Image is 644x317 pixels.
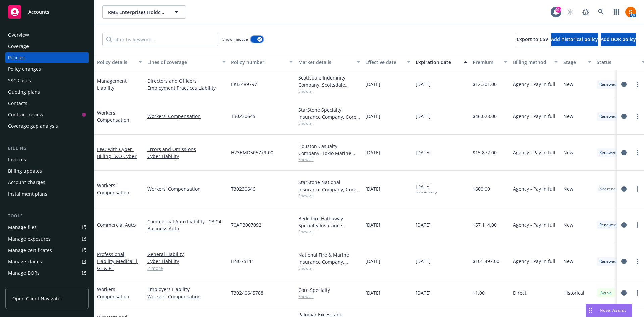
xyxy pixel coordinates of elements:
[625,7,636,17] img: photo
[599,222,616,228] span: Renewed
[8,52,25,63] div: Policies
[620,257,628,265] a: circleInformation
[296,54,363,70] button: Market details
[620,149,628,157] a: circleInformation
[513,81,555,88] span: Agency - Pay in full
[416,59,460,66] div: Expiration date
[416,221,431,228] span: [DATE]
[586,304,594,317] div: Drag to move
[599,113,616,119] span: Renewed
[473,81,497,88] span: $12,301.00
[551,36,598,42] span: Add historical policy
[560,54,594,70] button: Stage
[298,88,360,94] span: Show all
[298,179,360,193] div: StarStone National Insurance Company, Core Specialty, Amwins
[147,84,226,91] a: Employment Practices Liability
[298,229,360,235] span: Show all
[8,121,58,131] div: Coverage gap analysis
[298,294,360,299] span: Show all
[5,213,89,219] div: Tools
[298,106,360,120] div: StarStone Specialty Insurance Company, Core Specialty
[231,81,257,88] span: EKI3489797
[597,59,638,66] div: Status
[633,149,641,157] a: more
[8,30,29,40] div: Overview
[147,113,226,120] a: Workers' Compensation
[97,286,129,300] a: Workers' Compensation
[365,221,380,228] span: [DATE]
[510,54,560,70] button: Billing method
[147,258,226,265] a: Cyber Liability
[231,221,261,228] span: 70APB007092
[97,222,136,228] a: Commercial Auto
[473,185,490,192] span: $600.00
[470,54,510,70] button: Premium
[147,251,226,258] a: General Liability
[633,221,641,229] a: more
[513,59,550,66] div: Billing method
[8,109,43,120] div: Contract review
[147,265,226,272] a: 2 more
[97,258,138,271] span: - Medical | GL & PL
[97,59,135,66] div: Policy details
[5,87,89,97] a: Quoting plans
[513,113,555,120] span: Agency - Pay in full
[8,41,29,52] div: Coverage
[231,185,255,192] span: T30230646
[5,189,89,199] a: Installment plans
[563,185,573,192] span: New
[8,256,42,267] div: Manage claims
[633,289,641,297] a: more
[8,177,45,188] div: Account charges
[298,265,360,271] span: Show all
[473,113,497,120] span: $46,028.00
[5,279,89,290] a: Summary of insurance
[563,59,584,66] div: Stage
[298,143,360,157] div: Houston Casualty Company, Tokio Marine HCC
[601,33,636,46] button: Add BOR policy
[5,233,89,244] a: Manage exposures
[633,185,641,193] a: more
[102,33,218,46] input: Filter by keyword...
[231,113,255,120] span: T30230645
[298,59,353,66] div: Market details
[513,258,555,265] span: Agency - Pay in full
[416,113,431,120] span: [DATE]
[147,77,226,84] a: Directors and Officers
[633,80,641,88] a: more
[563,221,573,228] span: New
[94,54,145,70] button: Policy details
[620,221,628,229] a: circleInformation
[8,166,42,176] div: Billing updates
[365,59,403,66] div: Effective date
[5,109,89,120] a: Contract review
[363,54,413,70] button: Effective date
[28,9,49,15] span: Accounts
[473,221,497,228] span: $57,114.00
[620,289,628,297] a: circleInformation
[5,64,89,74] a: Policy changes
[365,185,380,192] span: [DATE]
[473,59,500,66] div: Premium
[5,222,89,233] a: Manage files
[517,33,548,46] button: Export to CSV
[473,149,497,156] span: $15,872.00
[228,54,296,70] button: Policy number
[416,258,431,265] span: [DATE]
[231,289,263,296] span: T30240645788
[147,286,226,293] a: Employers Liability
[633,112,641,120] a: more
[620,80,628,88] a: circleInformation
[8,222,37,233] div: Manage files
[108,9,166,16] span: RMS Enterprises Holdco, LLC
[8,87,40,97] div: Quoting plans
[222,36,248,42] span: Show inactive
[147,218,226,232] a: Commercial Auto Liability - 23-24 Business Auto
[365,289,380,296] span: [DATE]
[5,3,89,21] a: Accounts
[147,59,218,66] div: Lines of coverage
[298,251,360,265] div: National Fire & Marine Insurance Company, Berkshire Hathaway Specialty, Amwins
[8,268,40,278] div: Manage BORs
[8,75,31,86] div: SSC Cases
[416,289,431,296] span: [DATE]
